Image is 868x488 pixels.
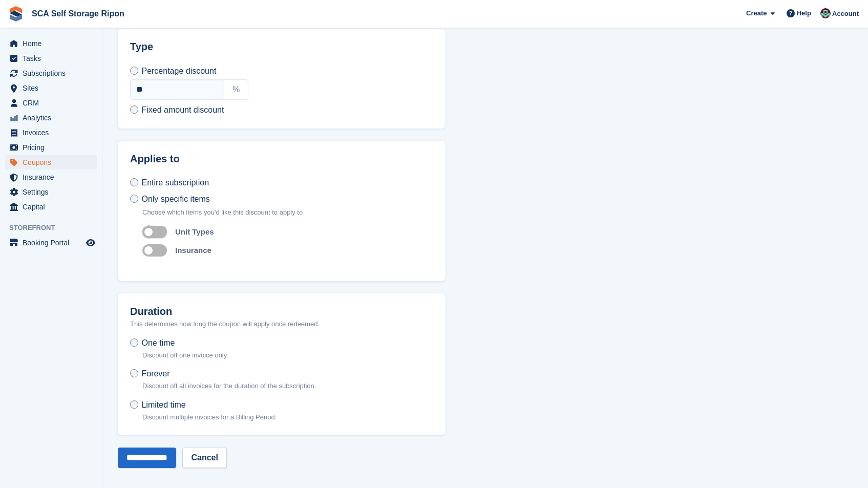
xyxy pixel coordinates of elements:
[141,67,216,75] span: Percentage discount
[130,369,138,377] input: Forever Discount off all invoices for the duration of the subscription.
[5,140,97,155] a: menu
[130,338,138,347] input: One time Discount off one invoice only.
[8,6,24,22] img: stora-icon-8386f47178a22dfd0bd8f6a31ec36ba5ce8667c1dd55bd0f319d3a0aa187defe.svg
[23,51,84,66] span: Tasks
[23,125,84,140] span: Invoices
[142,249,171,251] label: Auto apply to insurance
[23,36,84,51] span: Home
[23,66,84,80] span: Subscriptions
[9,223,102,233] span: Storefront
[141,400,185,409] span: Limited time
[5,200,97,214] a: menu
[5,236,97,250] a: menu
[142,231,171,232] label: Auto apply to unit types
[5,96,97,110] a: menu
[142,381,316,391] p: Discount off all invoices for the duration of the subscription.
[797,8,811,18] span: Help
[141,178,209,187] span: Entire subscription
[23,81,84,95] span: Sites
[5,155,97,169] a: menu
[84,237,97,249] a: Preview store
[142,350,228,360] p: Discount off one invoice only.
[23,96,84,110] span: CRM
[5,125,97,140] a: menu
[182,448,226,468] a: Cancel
[23,111,84,125] span: Analytics
[130,105,138,114] input: Fixed amount discount
[142,412,277,422] p: Discount multiple invoices for a Billing Period.
[130,400,138,409] input: Limited time Discount multiple invoices for a Billing Period.
[5,111,97,125] a: menu
[175,246,211,254] label: Insurance
[746,8,767,18] span: Create
[141,338,175,347] span: One time
[5,36,97,51] a: menu
[832,9,859,19] span: Account
[130,319,433,329] p: This determines how long the coupon will apply once redeemed.
[141,105,224,114] span: Fixed amount discount
[130,178,138,186] input: Entire subscription
[130,41,433,53] h2: Type
[5,81,97,95] a: menu
[820,8,831,18] img: Sam Chapman
[142,207,433,218] p: Choose which items you'd like this discount to apply to
[23,200,84,214] span: Capital
[5,170,97,184] a: menu
[23,140,84,155] span: Pricing
[5,185,97,199] a: menu
[28,5,129,22] a: SCA Self Storage Ripon
[130,306,433,317] h2: Duration
[130,67,138,75] input: Percentage discount
[130,153,433,165] h2: Applies to
[175,227,214,236] label: Unit Types
[5,66,97,80] a: menu
[23,170,84,184] span: Insurance
[23,155,84,169] span: Coupons
[141,195,209,203] span: Only specific items
[5,51,97,66] a: menu
[141,369,170,378] span: Forever
[23,236,84,250] span: Booking Portal
[130,195,138,203] input: Only specific items
[23,185,84,199] span: Settings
